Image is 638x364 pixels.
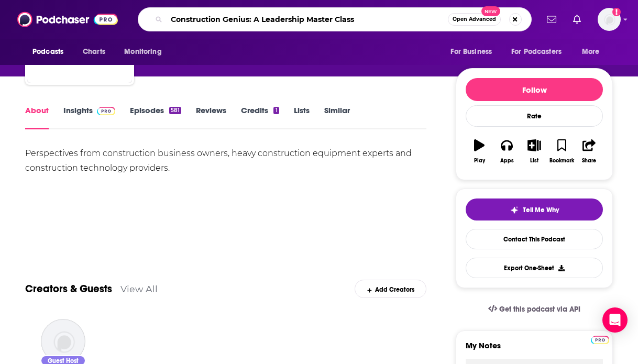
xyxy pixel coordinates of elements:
button: Apps [493,133,520,170]
button: open menu [504,42,577,62]
div: List [530,158,538,164]
input: Search podcasts, credits, & more... [167,11,448,28]
a: Episodes581 [130,105,181,129]
div: Perspectives from construction business owners, heavy construction equipment experts and construc... [25,146,426,175]
button: open menu [117,42,175,62]
button: Bookmark [548,133,575,170]
img: Dusty Weis [41,319,85,363]
button: Export One-Sheet [466,258,603,278]
a: Pro website [591,334,609,344]
a: About [25,105,49,129]
button: open menu [443,42,505,62]
a: Show notifications dropdown [543,10,560,28]
button: List [521,133,548,170]
a: Reviews [196,105,226,129]
img: Podchaser - Follow, Share and Rate Podcasts [17,9,118,29]
a: Creators & Guests [25,282,112,295]
a: Credits1 [241,105,279,129]
label: My Notes [466,340,603,359]
span: Monitoring [124,45,161,59]
div: Apps [500,158,514,164]
button: open menu [25,42,77,62]
span: Tell Me Why [523,206,559,214]
div: Open Intercom Messenger [602,307,628,333]
a: Contact This Podcast [466,229,603,249]
svg: Add a profile image [612,8,621,16]
span: New [481,6,500,16]
div: 581 [169,107,181,114]
span: Charts [83,45,105,59]
img: tell me why sparkle [510,206,519,214]
button: Play [466,133,493,170]
span: For Business [450,45,492,59]
div: Play [474,158,485,164]
a: View All [120,283,158,294]
div: Bookmark [549,158,574,164]
button: Show profile menu [598,8,621,31]
div: Search podcasts, credits, & more... [138,7,532,31]
a: Charts [76,42,112,62]
a: Show notifications dropdown [569,10,585,28]
img: Podchaser Pro [591,336,609,344]
img: Podchaser Pro [97,107,115,115]
button: tell me why sparkleTell Me Why [466,198,603,220]
span: Podcasts [32,45,63,59]
img: User Profile [598,8,621,31]
div: Share [582,158,596,164]
button: open menu [575,42,613,62]
span: Open Advanced [453,17,496,22]
div: 1 [273,107,279,114]
a: InsightsPodchaser Pro [63,105,115,129]
span: For Podcasters [511,45,562,59]
button: Follow [466,78,603,101]
a: Lists [294,105,310,129]
a: Similar [324,105,350,129]
span: Get this podcast via API [499,305,580,314]
a: Get this podcast via API [480,296,589,322]
div: Rate [466,105,603,127]
button: Share [576,133,603,170]
span: More [582,45,600,59]
button: Open AdvancedNew [448,13,501,26]
div: Add Creators [355,280,426,298]
span: Logged in as jdelacruz [598,8,621,31]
